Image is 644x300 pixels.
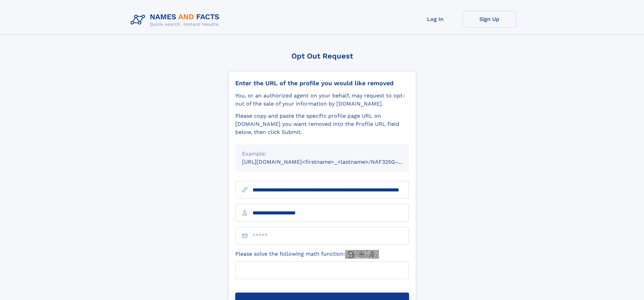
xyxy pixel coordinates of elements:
[235,112,409,136] div: Please copy and paste the specific profile page URL on [DOMAIN_NAME] you want removed into the Pr...
[242,159,422,165] small: [URL][DOMAIN_NAME]<firstname>_<lastname>/NAF325G-xxxxxxxx
[228,52,416,60] div: Opt Out Request
[242,150,402,158] div: Example:
[235,250,379,259] label: Please solve the following math function:
[128,11,225,29] img: Logo Names and Facts
[462,11,517,27] a: Sign Up
[408,11,462,27] a: Log In
[235,79,409,87] div: Enter the URL of the profile you would like removed
[235,92,409,108] div: You, or an authorized agent on your behalf, may request to opt-out of the sale of your informatio...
